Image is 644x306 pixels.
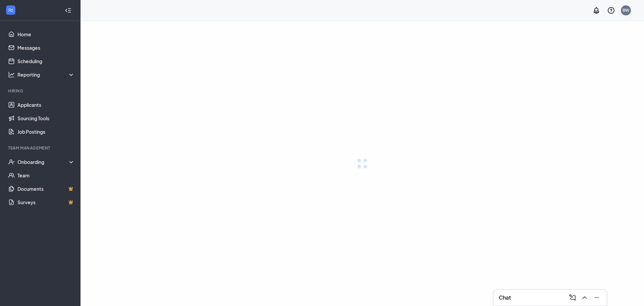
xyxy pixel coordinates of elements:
[591,292,601,303] button: Minimize
[17,41,75,54] a: Messages
[17,28,75,41] a: Home
[8,159,15,165] svg: UserCheck
[8,145,73,151] div: Team Management
[17,54,75,68] a: Scheduling
[17,182,75,195] a: DocumentsCrown
[17,195,75,209] a: SurveysCrown
[7,7,14,13] svg: WorkstreamLogo
[592,6,600,14] svg: Notifications
[17,112,75,125] a: Sourcing Tools
[499,294,511,301] h3: Chat
[569,294,577,302] svg: ComposeMessage
[607,6,615,14] svg: QuestionInfo
[8,71,15,78] svg: Analysis
[65,7,71,14] svg: Collapse
[567,292,577,303] button: ComposeMessage
[579,292,589,303] button: ChevronUp
[8,88,73,94] div: Hiring
[17,169,75,182] a: Team
[17,71,75,78] div: Reporting
[593,294,601,302] svg: Minimize
[17,125,75,138] a: Job Postings
[17,98,75,112] a: Applicants
[17,159,75,165] div: Onboarding
[623,7,629,13] div: BW
[581,294,589,302] svg: ChevronUp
